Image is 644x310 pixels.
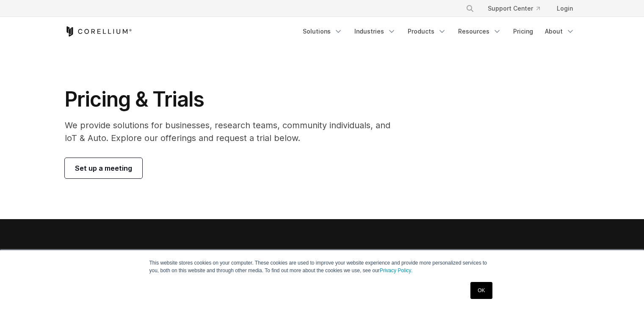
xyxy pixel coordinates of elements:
[380,268,412,273] a: Privacy Policy.
[456,1,580,16] div: Navigation Menu
[462,1,478,16] button: Search
[65,26,132,37] a: Corellium Home
[298,24,580,39] div: Navigation Menu
[65,158,142,178] a: Set up a meeting
[470,282,492,299] a: OK
[65,119,402,144] p: We provide solutions for businesses, research teams, community individuals, and IoT & Auto. Explo...
[149,259,495,274] p: This website stores cookies on your computer. These cookies are used to improve your website expe...
[453,24,506,39] a: Resources
[349,24,401,39] a: Industries
[75,163,132,173] span: Set up a meeting
[481,1,547,16] a: Support Center
[550,1,580,16] a: Login
[508,24,538,39] a: Pricing
[298,24,348,39] a: Solutions
[65,87,402,112] h1: Pricing & Trials
[540,24,580,39] a: About
[403,24,451,39] a: Products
